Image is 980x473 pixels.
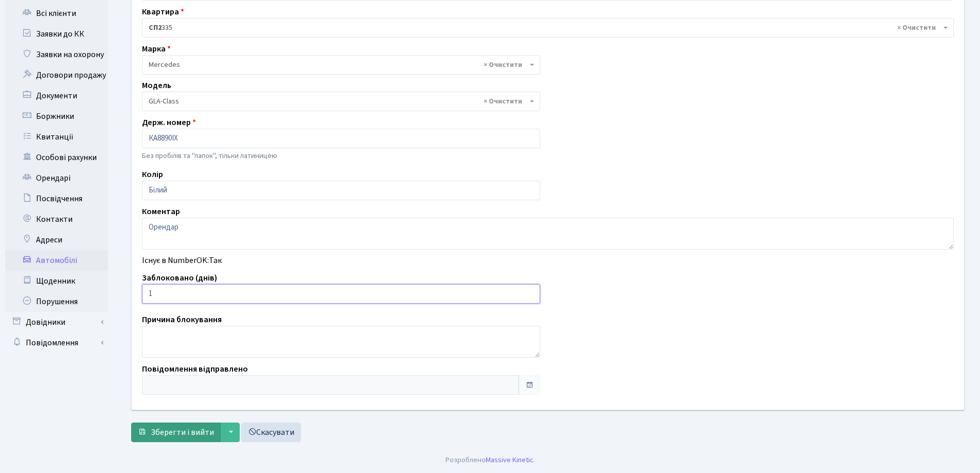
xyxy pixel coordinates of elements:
a: Всі клієнти [5,3,108,24]
div: Існує в NumberOK: [134,254,961,267]
label: Держ. номер [142,116,196,129]
b: СП2 [149,23,162,33]
label: Модель [142,79,171,92]
a: Орендарі [5,168,108,188]
a: Довідники [5,312,108,332]
span: GLA-Class [149,96,527,107]
a: Контакти [5,209,108,230]
label: Коментар [142,205,180,218]
a: Адреси [5,230,108,250]
span: Mercedes [149,60,527,70]
label: Колір [142,168,163,181]
a: Особові рахунки [5,147,108,168]
a: Квитанції [5,127,108,147]
p: Без пробілів та "лапок", тільки латиницею [142,150,540,162]
span: <b>СП2</b>&nbsp;&nbsp;&nbsp;335 [142,18,954,38]
label: Заблоковано (днів) [142,272,217,284]
span: Так [209,255,222,266]
a: Договори продажу [5,65,108,85]
span: Видалити всі елементи [897,23,936,33]
a: Заявки до КК [5,24,108,44]
button: Зберегти і вийти [131,423,221,442]
a: Скасувати [241,423,301,442]
a: Боржники [5,106,108,127]
span: Видалити всі елементи [484,96,522,107]
div: Розроблено . [446,454,535,466]
textarea: Орендар [142,218,954,250]
a: Порушення [5,291,108,312]
span: <b>СП2</b>&nbsp;&nbsp;&nbsp;335 [149,23,941,33]
a: Щоденник [5,271,108,291]
span: Зберегти і вийти [151,427,214,438]
label: Повідомлення відправлено [142,363,248,375]
span: Mercedes [142,55,540,75]
a: Повідомлення [5,332,108,353]
a: Заявки на охорону [5,44,108,65]
a: Автомобілі [5,250,108,271]
span: Видалити всі елементи [484,60,522,70]
label: Причина блокування [142,313,222,326]
a: Посвідчення [5,188,108,209]
label: Марка [142,43,171,55]
span: GLA-Class [142,92,540,111]
a: Документи [5,85,108,106]
a: Massive Kinetic [486,454,533,465]
label: Квартира [142,6,184,18]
